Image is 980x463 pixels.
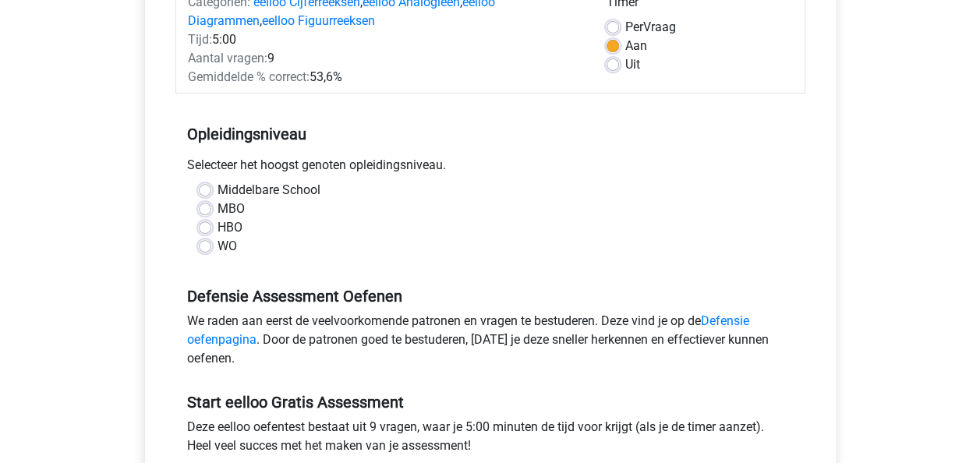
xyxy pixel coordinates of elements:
label: WO [218,237,237,256]
label: Vraag [625,18,676,37]
label: HBO [218,218,242,237]
span: Gemiddelde % correct: [188,69,310,84]
div: 5:00 [176,30,595,49]
div: We raden aan eerst de veelvoorkomende patronen en vragen te bestuderen. Deze vind je op de . Door... [175,312,805,374]
a: eelloo Figuurreeksen [262,13,375,28]
h5: Start eelloo Gratis Assessment [187,393,794,412]
span: Aantal vragen: [188,51,267,65]
h5: Opleidingsniveau [187,118,794,150]
h5: Defensie Assessment Oefenen [187,287,794,306]
label: MBO [218,200,245,218]
div: Selecteer het hoogst genoten opleidingsniveau. [175,156,805,181]
div: 53,6% [176,68,595,87]
span: Tijd: [188,32,212,47]
label: Middelbare School [218,181,320,200]
div: 9 [176,49,595,68]
div: Deze eelloo oefentest bestaat uit 9 vragen, waar je 5:00 minuten de tijd voor krijgt (als je de t... [175,418,805,461]
label: Uit [625,55,640,74]
label: Aan [625,37,647,55]
span: Per [625,19,643,34]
